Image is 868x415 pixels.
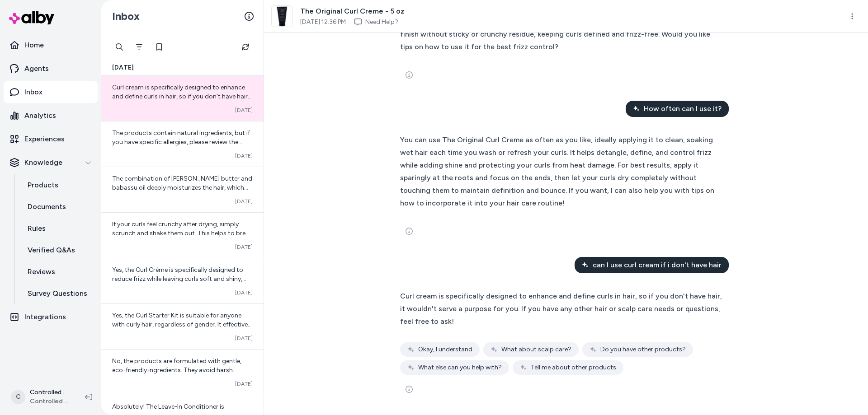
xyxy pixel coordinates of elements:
[24,63,49,74] p: Agents
[28,288,87,299] p: Survey Questions
[19,218,98,239] a: Rules
[300,6,405,17] span: The Original Curl Creme - 5 oz
[28,266,55,277] p: Reviews
[400,66,418,84] button: See more
[300,18,346,27] span: [DATE] 12:36 PM
[349,18,351,27] span: ·
[593,260,722,270] span: can I use curl cream if i don't have hair
[112,84,252,127] span: Curl cream is specifically designed to enhance and define curls in hair, so if you don't have hai...
[11,390,25,404] span: C
[112,175,252,201] span: The combination of [PERSON_NAME] butter and babassu oil deeply moisturizes the hair, which helps ...
[112,266,246,292] span: Yes, the Curl Crème is specifically designed to reduce frizz while leaving curls soft and shiny, ...
[4,152,98,173] button: Knowledge
[24,134,65,145] p: Experiences
[4,306,98,328] a: Integrations
[236,38,255,56] button: Refresh
[101,121,264,167] a: The products contain natural ingredients, but if you have specific allergies, please review the i...
[101,212,264,258] a: If your curls feel crunchy after drying, simply scrunch and shake them out. This helps to break t...
[644,103,722,114] span: How often can I use it?
[112,357,241,392] span: No, the products are formulated with gentle, eco-friendly ingredients. They avoid harsh sulfates ...
[400,290,723,328] div: Curl cream is specifically designed to enhance and define curls in hair, so if you don't have hai...
[19,239,98,261] a: Verified Q&As
[112,9,140,23] h2: Inbox
[130,38,148,56] button: Filter
[112,63,134,72] span: [DATE]
[400,222,418,240] button: See more
[30,388,71,397] p: Controlled Chaos Shopify
[112,312,252,337] span: Yes, the Curl Starter Kit is suitable for anyone with curly hair, regardless of gender. It effect...
[600,345,686,354] span: Do you have other products?
[4,105,98,126] a: Analytics
[101,349,264,395] a: No, the products are formulated with gentle, eco-friendly ingredients. They avoid harsh sulfates ...
[400,134,723,210] div: You can use The Original Curl Creme as often as you like, ideally applying it to clean, soaking w...
[235,289,253,296] span: [DATE]
[28,245,75,256] p: Verified Q&As
[19,283,98,304] a: Survey Questions
[501,345,571,354] span: What about scalp care?
[4,81,98,103] a: Inbox
[235,198,253,205] span: [DATE]
[4,58,98,79] a: Agents
[101,258,264,303] a: Yes, the Curl Crème is specifically designed to reduce frizz while leaving curls soft and shiny, ...
[24,40,44,51] p: Home
[24,110,56,121] p: Analytics
[112,129,250,155] span: The products contain natural ingredients, but if you have specific allergies, please review the i...
[418,363,502,372] span: What else can you help with?
[112,220,252,246] span: If your curls feel crunchy after drying, simply scrunch and shake them out. This helps to break t...
[272,6,292,27] img: 5OzCurl_6a9bfac3-aabe-427f-8642-a1399a297fc0.webp
[19,174,98,196] a: Products
[101,303,264,349] a: Yes, the Curl Starter Kit is suitable for anyone with curly hair, regardless of gender. It effect...
[30,397,71,406] span: Controlled Chaos
[235,380,253,387] span: [DATE]
[531,363,616,372] span: Tell me about other products
[24,312,66,322] p: Integrations
[235,243,253,251] span: [DATE]
[28,223,46,234] p: Rules
[28,180,58,191] p: Products
[101,167,264,212] a: The combination of [PERSON_NAME] butter and babassu oil deeply moisturizes the hair, which helps ...
[400,380,418,398] button: See more
[19,261,98,283] a: Reviews
[9,11,54,24] img: alby Logo
[365,18,398,27] a: Need Help?
[235,107,253,114] span: [DATE]
[4,34,98,56] a: Home
[235,335,253,342] span: [DATE]
[19,196,98,218] a: Documents
[418,345,472,354] span: Okay, I understand
[24,87,42,98] p: Inbox
[101,76,264,121] a: Curl cream is specifically designed to enhance and define curls in hair, so if you don't have hai...
[28,201,66,212] p: Documents
[235,152,253,159] span: [DATE]
[4,128,98,150] a: Experiences
[24,157,62,168] p: Knowledge
[5,382,78,411] button: CControlled Chaos ShopifyControlled Chaos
